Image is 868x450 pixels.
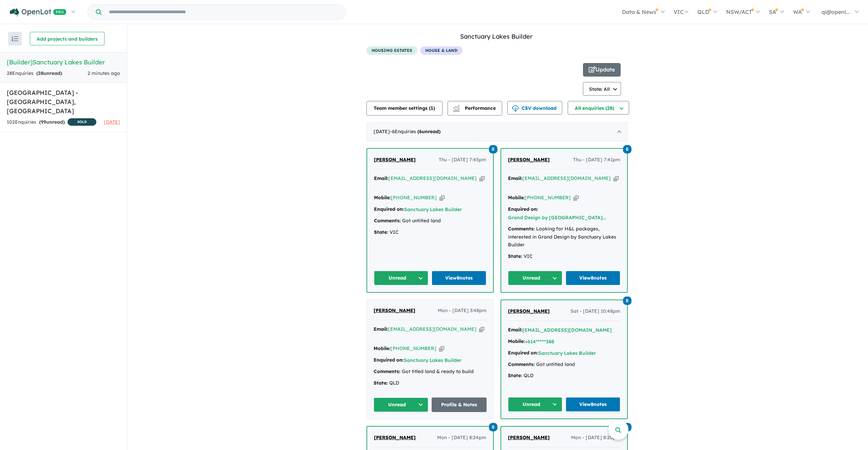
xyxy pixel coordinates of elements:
[508,372,522,379] strong: State:
[104,119,120,125] span: [DATE]
[374,345,391,351] strong: Mobile:
[30,32,105,45] button: Add projects and builders
[437,434,486,442] span: Mon - [DATE] 8:24pm
[623,145,631,154] span: 8
[538,350,596,357] button: Sanctuary Lakes Builder
[508,327,523,333] strong: Email:
[374,307,415,315] a: [PERSON_NAME]
[374,195,391,201] strong: Mobile:
[439,194,445,201] button: Copy
[453,107,460,111] img: bar-chart.svg
[374,357,404,363] strong: Enquired on:
[103,5,344,19] input: Try estate name, suburb, builder or developer
[566,271,620,285] a: View8notes
[390,128,440,135] span: - 6 Enquir ies
[583,63,621,77] button: Update
[489,422,497,431] a: 8
[374,368,400,374] strong: Comments:
[538,350,596,356] a: Sanctuary Lakes Builder
[523,175,611,181] a: [EMAIL_ADDRESS][DOMAIN_NAME]
[508,225,620,249] div: Looking for H&L packages, interested in Grand Design by Sanctuary Lakes Builder
[374,380,388,386] strong: State:
[68,118,96,126] span: SOLD
[566,397,620,412] a: View8notes
[41,119,46,125] span: 99
[508,434,550,441] span: [PERSON_NAME]
[489,144,497,154] a: 8
[10,8,67,17] img: Openlot PRO Logo White
[404,357,461,364] button: Sanctuary Lakes Builder
[508,397,563,412] button: Unread
[508,350,538,356] strong: Enquired on:
[374,218,401,224] strong: Comments:
[374,397,429,412] button: Unread
[7,88,120,116] h5: [GEOGRAPHIC_DATA] - [GEOGRAPHIC_DATA] , [GEOGRAPHIC_DATA]
[460,33,532,40] a: Sanctuary Lakes Builder
[489,145,497,154] span: 8
[391,345,436,351] a: [PHONE_NUMBER]
[7,118,96,127] div: 102 Enquir ies
[508,308,550,314] span: [PERSON_NAME]
[36,70,62,76] strong: ( unread)
[479,175,485,182] button: Copy
[374,368,487,376] div: Got titled land & ready to build
[39,119,65,125] strong: ( unread)
[453,105,459,109] img: line-chart.svg
[623,296,631,305] a: 8
[508,156,550,164] a: [PERSON_NAME]
[404,206,462,212] a: Sanctuary Lakes Builder
[417,128,440,135] strong: ( unread)
[508,307,550,315] a: [PERSON_NAME]
[822,8,850,15] span: qi@openl...
[570,307,620,315] span: Sat - [DATE] 10:48pm
[374,175,389,181] strong: Email:
[7,58,120,67] h5: [Builder] Sanctuary Lakes Builder
[374,307,415,313] span: [PERSON_NAME]
[439,345,444,352] button: Copy
[439,156,486,164] span: Thu - [DATE] 7:45pm
[508,175,523,181] strong: Email:
[508,253,522,259] strong: State:
[508,361,535,367] strong: Comments:
[366,122,628,141] div: [DATE]
[366,46,417,55] span: housing estates
[508,214,606,221] a: Grand Design by [GEOGRAPHIC_DATA]...
[420,46,463,55] span: House & Land
[568,101,629,115] button: All enquiries (28)
[374,271,429,285] button: Unread
[508,434,550,442] a: [PERSON_NAME]
[374,326,388,332] strong: Email:
[573,156,620,164] span: Thu - [DATE] 7:41pm
[508,157,550,163] span: [PERSON_NAME]
[374,229,388,235] strong: State:
[88,70,120,76] span: 2 minutes ago
[454,105,496,111] span: Performance
[388,326,476,332] a: [EMAIL_ADDRESS][DOMAIN_NAME]
[374,206,404,212] strong: Enquired on:
[374,217,486,225] div: Got untitled land
[508,271,563,285] button: Unread
[374,157,416,163] span: [PERSON_NAME]
[508,206,538,212] strong: Enquired on:
[366,101,442,116] button: Team member settings (1)
[448,101,502,116] button: Performance
[419,128,422,135] span: 6
[508,361,620,369] div: Got untitled land
[573,194,579,201] button: Copy
[374,434,416,442] a: [PERSON_NAME]
[614,175,619,182] button: Copy
[389,175,477,181] a: [EMAIL_ADDRESS][DOMAIN_NAME]
[508,372,620,380] div: QLD
[374,379,487,387] div: QLD
[38,70,43,76] span: 28
[525,195,571,201] a: [PHONE_NUMBER]
[374,434,416,441] span: [PERSON_NAME]
[507,101,562,115] button: CSV download
[432,397,487,412] a: Profile & Notes
[404,357,461,363] a: Sanctuary Lakes Builder
[391,195,437,201] a: [PHONE_NUMBER]
[374,156,416,164] a: [PERSON_NAME]
[512,105,519,112] img: download icon
[571,434,620,442] span: Mon - [DATE] 8:20pm
[583,82,621,96] button: State: All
